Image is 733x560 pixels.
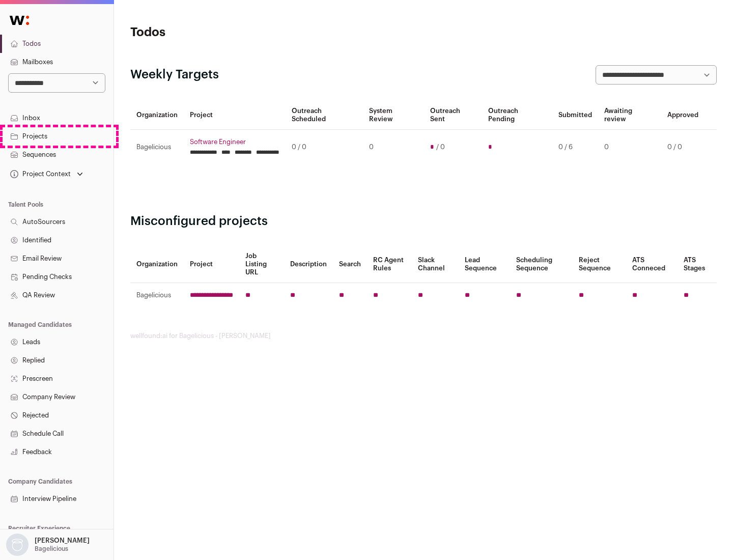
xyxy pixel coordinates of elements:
[8,170,71,178] div: Project Context
[130,24,326,41] h1: Todos
[130,101,184,130] th: Organization
[661,101,704,130] th: Approved
[510,246,573,283] th: Scheduling Sequence
[552,101,598,130] th: Submitted
[363,130,424,165] td: 0
[130,67,219,83] h2: Weekly Targets
[35,537,90,545] p: [PERSON_NAME]
[130,130,184,165] td: Bagelicious
[130,246,184,283] th: Organization
[286,101,363,130] th: Outreach Scheduled
[626,246,677,283] th: ATS Conneced
[598,130,661,165] td: 0
[367,246,411,283] th: RC Agent Rules
[482,101,552,130] th: Outreach Pending
[661,130,704,165] td: 0 / 0
[8,167,85,181] button: Open dropdown
[459,246,510,283] th: Lead Sequence
[130,213,717,230] h2: Misconfigured projects
[130,283,184,308] td: Bagelicious
[6,534,29,556] img: nopic.png
[284,246,333,283] th: Description
[333,246,367,283] th: Search
[678,246,717,283] th: ATS Stages
[412,246,459,283] th: Slack Channel
[239,246,284,283] th: Job Listing URL
[552,130,598,165] td: 0 / 6
[424,101,483,130] th: Outreach Sent
[573,246,627,283] th: Reject Sequence
[184,101,286,130] th: Project
[35,545,68,553] p: Bagelicious
[286,130,363,165] td: 0 / 0
[598,101,661,130] th: Awaiting review
[184,246,239,283] th: Project
[436,143,445,151] span: / 0
[130,332,717,340] footer: wellfound:ai for Bagelicious - [PERSON_NAME]
[190,138,279,146] a: Software Engineer
[4,10,35,31] img: Wellfound
[363,101,424,130] th: System Review
[4,534,92,556] button: Open dropdown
